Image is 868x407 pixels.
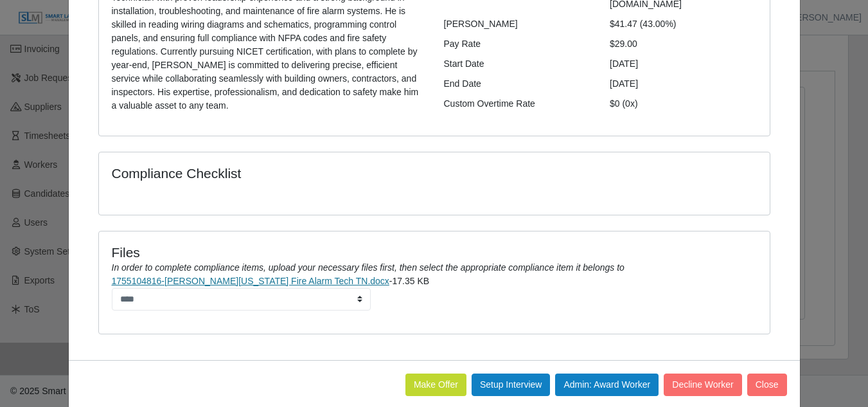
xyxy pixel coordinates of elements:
[610,78,638,89] span: [DATE]
[600,57,766,71] div: [DATE]
[555,374,659,396] button: Admin: Award Worker
[112,244,757,260] h4: Files
[434,97,601,111] div: Custom Overtime Rate
[600,17,766,31] div: $41.47 (43.00%)
[610,98,638,109] span: $0 (0x)
[112,262,624,273] i: In order to complete compliance items, upload your necessary files first, then select the appropr...
[664,374,741,396] button: Decline Worker
[747,374,787,396] button: Close
[112,275,757,311] li: -
[600,37,766,51] div: $29.00
[434,37,601,51] div: Pay Rate
[112,165,535,181] h4: Compliance Checklist
[472,374,551,396] button: Setup Interview
[393,276,430,286] span: 17.35 KB
[405,374,466,396] button: Make Offer
[112,276,389,286] a: 1755104816-[PERSON_NAME][US_STATE] Fire Alarm Tech TN.docx
[434,17,601,31] div: [PERSON_NAME]
[434,77,601,91] div: End Date
[434,57,601,71] div: Start Date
